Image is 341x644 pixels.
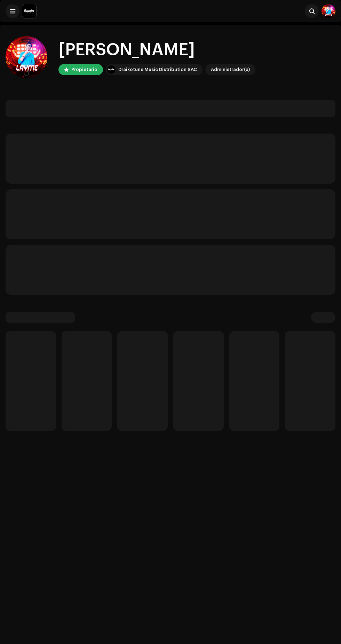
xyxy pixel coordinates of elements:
[107,65,116,74] img: 10370c6a-d0e2-4592-b8a2-38f444b0ca44
[71,65,97,74] div: Propietario
[22,4,36,18] img: 10370c6a-d0e2-4592-b8a2-38f444b0ca44
[211,65,250,74] div: Administrador(a)
[118,65,197,74] div: Draikotune Music Distribution SAC
[322,4,335,18] img: e6af2e4b-2728-442d-a2e9-a65ecb44afdc
[58,39,255,61] div: [PERSON_NAME]
[6,36,47,78] img: e6af2e4b-2728-442d-a2e9-a65ecb44afdc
